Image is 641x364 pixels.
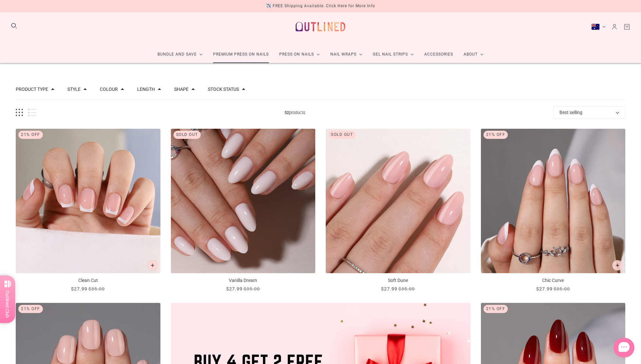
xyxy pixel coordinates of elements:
a: Outlined [292,13,349,41]
div: 21% Off [18,305,43,313]
button: Filter by Style [67,87,81,91]
a: Gel Nail Strips [368,46,419,63]
a: Chic Curve [481,129,626,292]
a: Nail Wraps [325,46,368,63]
button: Filter by Stock status [208,87,239,91]
span: $27.99 [71,286,87,291]
button: Australia [591,24,606,30]
div: 21% Off [484,131,508,139]
button: Best selling [553,106,625,119]
div: 21% Off [484,305,508,313]
p: Clean Cut [16,277,160,284]
a: Clean Cut [16,129,160,292]
button: Filter by Shape [174,87,189,91]
button: Grid view [16,109,23,116]
button: Add to cart [612,260,623,271]
a: Account [611,23,618,30]
span: $35.00 [244,286,260,291]
a: Vanilla Dream [171,129,316,292]
b: 52 [284,110,289,115]
a: Press On Nails [274,46,325,63]
button: List view [28,109,36,116]
button: Add to cart [147,260,158,271]
span: $35.00 [554,286,570,291]
span: $27.99 [226,286,243,291]
span: $35.00 [88,286,105,291]
button: Filter by Colour [100,87,118,91]
p: Soft Dune [326,277,470,284]
div: Sold out [328,131,356,139]
a: Accessories [419,46,458,63]
div: ✈️ FREE Shipping Available. Click Here for More Info [266,3,375,9]
button: Filter by Product type [16,87,48,91]
span: $27.99 [381,286,397,291]
a: Bundle and Save [152,46,208,63]
button: Search [10,22,18,29]
div: 21% Off [18,131,43,139]
a: Soft Dune [326,129,470,292]
p: Chic Curve [481,277,626,284]
span: $27.99 [536,286,553,291]
a: About [458,46,489,63]
p: Vanilla Dream [171,277,316,284]
span: $35.00 [398,286,415,291]
div: Sold out [174,131,201,139]
span: products [36,109,553,116]
button: Filter by Length [137,87,155,91]
a: Premium Press On Nails [208,46,274,63]
a: Cart [623,23,631,30]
